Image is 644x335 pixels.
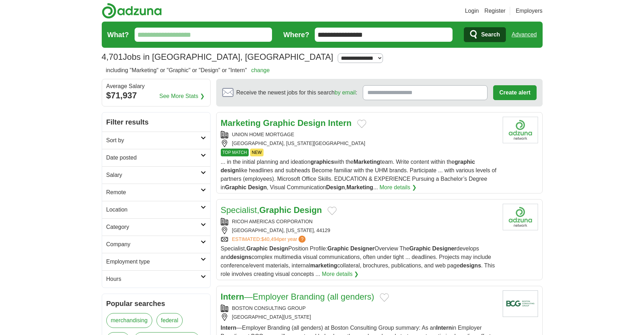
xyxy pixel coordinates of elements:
[326,184,345,190] strong: Design
[236,88,357,97] span: Receive the newest jobs for this search :
[225,184,246,190] strong: Graphic
[102,201,210,218] a: Location
[221,218,497,225] div: RICOH AMERICAS CORPORATION
[221,118,352,128] a: Marketing Graphic Design Intern
[232,305,306,311] a: BOSTON CONSULTING GROUP
[297,118,326,128] strong: Design
[221,167,239,173] strong: design
[221,227,497,234] div: [GEOGRAPHIC_DATA], [US_STATE], 44129
[106,171,201,179] h2: Salary
[261,236,279,242] span: $40,494
[106,240,201,249] h2: Company
[106,298,206,309] h2: Popular searches
[503,290,538,317] img: Boston Consulting Group logo
[221,313,497,321] div: [GEOGRAPHIC_DATA][US_STATE]
[263,118,295,128] strong: Graphic
[460,262,481,268] strong: designs
[322,270,359,278] a: More details ❯
[159,92,205,100] a: See More Stats ❯
[106,188,201,197] h2: Remote
[354,159,380,165] strong: Marketing
[106,154,201,162] h2: Date posted
[107,29,129,40] label: What?
[106,313,152,328] a: merchandising
[102,51,123,63] span: 4,701
[347,184,373,190] strong: Marketing
[299,236,306,243] span: ?
[503,117,538,143] img: Company logo
[283,29,309,40] label: Where?
[156,313,183,328] a: federal
[436,325,452,331] strong: Intern
[251,67,270,73] a: change
[465,7,479,15] a: Login
[311,159,334,165] strong: graphics
[102,218,210,236] a: Category
[328,118,352,128] strong: Intern
[106,206,201,214] h2: Location
[503,204,538,230] img: Company logo
[106,223,201,231] h2: Category
[102,132,210,149] a: Sort by
[455,159,475,165] strong: graphic
[464,27,506,42] button: Search
[102,52,333,62] h1: Jobs in [GEOGRAPHIC_DATA], [GEOGRAPHIC_DATA]
[102,236,210,253] a: Company
[102,270,210,288] a: Hours
[102,184,210,201] a: Remote
[248,184,267,190] strong: Design
[327,207,337,215] button: Add to favorite jobs
[484,7,506,15] a: Register
[106,83,206,89] div: Average Salary
[350,246,374,252] strong: Designer
[432,246,456,252] strong: Designer
[221,159,497,190] span: ... in the initial planning and ideation with the team. Write content within the like headlines a...
[357,120,366,128] button: Add to favorite jobs
[516,7,543,15] a: Employers
[481,28,500,42] span: Search
[409,246,431,252] strong: Graphic
[221,149,249,156] span: TOP MATCH
[106,89,206,102] div: $71,937
[294,205,322,215] strong: Design
[493,85,536,100] button: Create alert
[102,253,210,270] a: Employment type
[102,3,162,19] img: Adzuna logo
[269,246,288,252] strong: Design
[102,149,210,166] a: Date posted
[230,254,251,260] strong: designs
[221,292,244,301] strong: Intern
[250,149,264,156] span: NEW
[246,246,267,252] strong: Graphic
[335,89,356,96] a: by email
[221,205,322,215] a: Specialist,Graphic Design
[310,262,337,268] strong: marketing
[102,166,210,184] a: Salary
[106,275,201,283] h2: Hours
[106,136,201,145] h2: Sort by
[221,325,236,331] strong: Intern
[327,246,349,252] strong: Graphic
[102,112,210,132] h2: Filter results
[379,183,416,192] a: More details ❯
[221,131,497,138] div: UNION HOME MORTGAGE
[106,66,270,75] h2: including "Marketing" or "Graphic" or "Design" or "Intern"
[259,205,291,215] strong: Graphic
[232,236,307,243] a: ESTIMATED:$40,494per year?
[380,293,389,302] button: Add to favorite jobs
[221,246,495,277] span: Specialist, Position Profile: Overview The develops and complex multimedia visual communications,...
[221,140,497,147] div: [GEOGRAPHIC_DATA], [US_STATE][GEOGRAPHIC_DATA]
[221,118,261,128] strong: Marketing
[106,258,201,266] h2: Employment type
[221,292,374,301] a: Intern—Employer Branding (all genders)
[512,28,537,42] a: Advanced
